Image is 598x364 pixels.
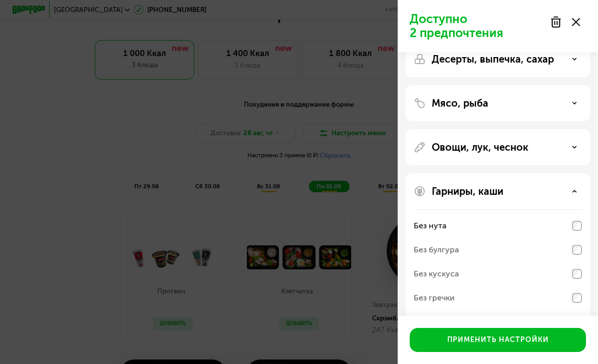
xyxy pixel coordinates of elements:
div: Без нута [414,220,446,232]
p: Овощи, лук, чеснок [432,141,528,153]
p: Мясо, рыба [432,97,488,109]
div: Без гречки [414,292,455,304]
p: Гарниры, каши [432,185,503,197]
div: Применить настройки [447,335,549,345]
p: Десерты, выпечка, сахар [432,53,554,65]
p: Доступно 2 предпочтения [410,12,544,40]
button: Применить настройки [410,328,586,352]
div: Без кускуса [414,268,459,280]
div: Без булгура [414,244,459,256]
